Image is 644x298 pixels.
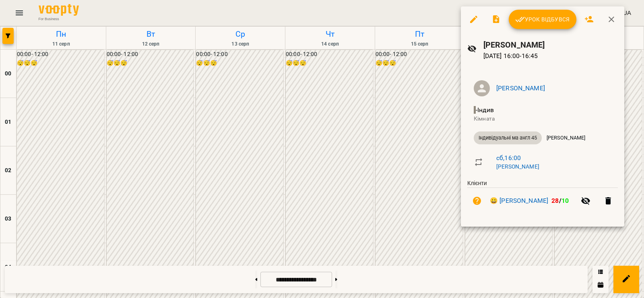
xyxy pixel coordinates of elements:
[561,197,569,204] span: 10
[490,196,548,206] a: 😀 [PERSON_NAME]
[551,197,569,204] b: /
[542,134,590,142] span: [PERSON_NAME]
[509,10,576,29] button: Урок відбувся
[467,179,618,217] ul: Клієнти
[496,154,521,162] a: сб , 16:00
[542,131,590,144] div: [PERSON_NAME]
[551,197,559,204] span: 28
[483,39,618,51] h6: [PERSON_NAME]
[483,51,618,61] p: [DATE] 16:00 - 16:45
[467,191,487,210] button: Візит ще не сплачено. Додати оплату?
[474,134,542,142] span: Індивідуальні ма англ 45
[496,163,539,170] a: [PERSON_NAME]
[515,15,570,24] span: Урок відбувся
[474,115,611,123] p: Кімната
[474,106,495,114] span: - Індив
[496,84,545,92] a: [PERSON_NAME]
